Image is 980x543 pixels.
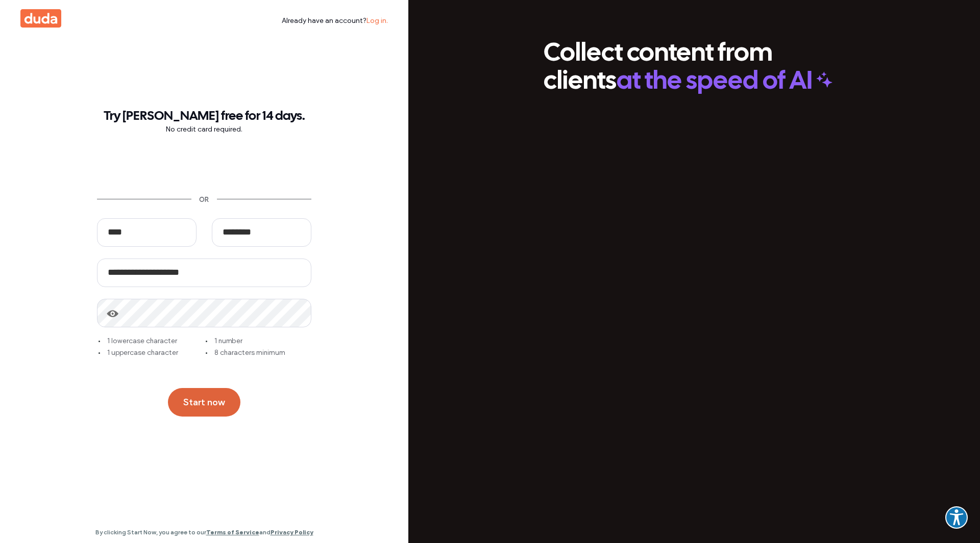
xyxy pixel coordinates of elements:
[366,16,388,25] a: Log in.
[97,102,311,124] h3: Try [PERSON_NAME] free for 14 days.
[271,528,313,536] a: Privacy Policy
[204,337,311,346] div: 1 number
[168,388,240,417] button: Start now
[97,299,311,327] input: 1 lowercase character 1 number 1 uppercase character 8 characters minimum
[191,196,217,203] div: OR
[97,337,204,346] div: 1 lowercase character
[204,348,311,357] div: 8 characters minimum
[945,506,968,529] button: Explore your accessibility options
[617,68,813,96] span: at the speed of AI
[97,125,311,134] p: No credit card required.
[97,348,204,357] div: 1 uppercase character
[97,155,311,177] iframe: כפתור לכניסה באמצעות חשבון Google
[206,528,259,536] a: Terms of Service
[282,16,388,25] div: Already have an account?
[544,40,845,96] div: Collect content from clients
[945,506,968,531] aside: Accessibility Help Desk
